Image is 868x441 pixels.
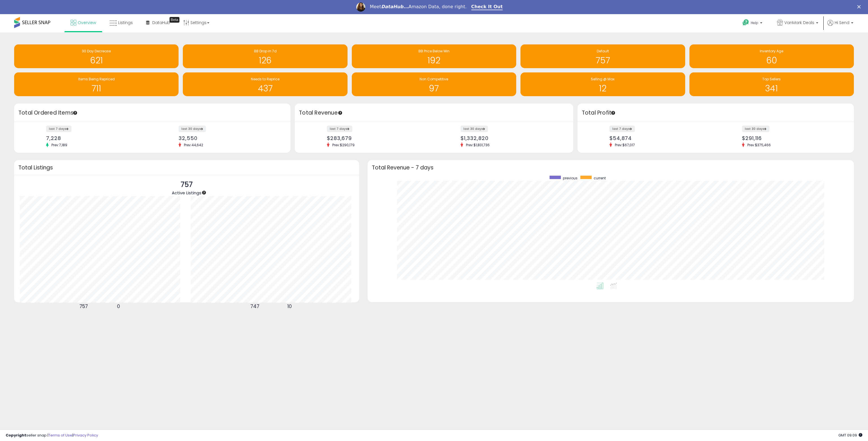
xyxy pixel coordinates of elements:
span: Prev: 44,642 [181,143,206,147]
a: BB Price Below Min 192 [352,44,516,68]
span: Hi Send [835,20,849,25]
span: Items Being Repriced [78,77,115,81]
i: Get Help [742,19,749,26]
h1: 437 [186,84,344,93]
span: DataHub [152,20,170,25]
p: 757 [172,179,201,190]
a: Needs to Reprice 437 [183,72,347,96]
span: Prev: $290,179 [329,143,357,147]
div: Tooltip anchor [73,110,78,115]
div: Tooltip anchor [611,110,616,115]
a: 30 Day Decrease 621 [14,44,179,68]
span: Help [751,20,758,25]
a: Items Being Repriced 711 [14,72,179,96]
span: Inventory Age [760,49,783,53]
a: VanMark Deals [773,14,823,33]
div: Tooltip anchor [170,17,179,23]
span: Prev: $375,466 [745,143,774,147]
div: 7,228 [46,135,148,141]
h3: Total Ordered Items [18,109,286,117]
div: Close [857,5,863,8]
a: Top Sellers 341 [689,72,854,96]
b: 747 [250,303,259,310]
span: Needs to Reprice [251,77,279,81]
span: VanMark Deals [784,20,814,25]
h1: 621 [17,56,176,65]
div: $54,874 [609,135,711,141]
span: Prev: $1,831,736 [463,143,492,147]
a: Settings [179,14,214,31]
span: Default [597,49,609,53]
label: last 30 days [461,126,488,132]
span: Listings [118,20,133,25]
h1: 341 [692,84,851,93]
h1: 97 [355,84,513,93]
h1: 192 [355,56,513,65]
a: Check It Out [471,4,503,10]
h1: 711 [17,84,176,93]
label: last 30 days [742,126,769,132]
h1: 757 [523,56,682,65]
span: Overview [78,20,96,25]
span: Top Sellers [762,77,781,81]
img: Profile image for Georgie [356,3,365,12]
label: last 7 days [46,126,71,132]
a: Inventory Age 60 [689,44,854,68]
h3: Total Revenue [299,109,569,117]
span: BB Drop in 7d [254,49,277,53]
div: $291,116 [742,135,844,141]
a: Hi Send [827,20,853,33]
span: BB Price Below Min [418,49,450,53]
span: previous [563,176,578,180]
div: Meet Amazon Data, done right. [370,4,467,10]
a: Overview [66,14,100,31]
b: 757 [79,303,88,310]
div: Tooltip anchor [201,190,207,195]
b: 10 [287,303,292,310]
b: 0 [117,303,120,310]
div: Tooltip anchor [338,110,343,115]
span: Active Listings [172,190,201,196]
span: 30 Day Decrease [82,49,111,53]
h1: 60 [692,56,851,65]
h1: 126 [186,56,344,65]
label: last 7 days [609,126,635,132]
span: Non Competitive [420,77,448,81]
i: DataHub... [381,4,409,9]
div: $1,332,820 [461,135,563,141]
div: $283,679 [327,135,430,141]
h3: Total Listings [18,165,355,170]
a: BB Drop in 7d 126 [183,44,347,68]
h1: 12 [523,84,682,93]
h3: Total Profit [582,109,850,117]
label: last 7 days [327,126,352,132]
a: Non Competitive 97 [352,72,516,96]
span: Prev: $67,017 [612,143,638,147]
a: Help [738,15,768,32]
span: Prev: 7,189 [49,143,70,147]
span: current [594,176,606,180]
a: DataHub [142,14,174,31]
label: last 30 days [179,126,206,132]
a: Default 757 [520,44,685,68]
a: Selling @ Max 12 [520,72,685,96]
div: 32,550 [179,135,281,141]
a: Listings [105,14,137,31]
h3: Total Revenue - 7 days [372,165,850,170]
span: Selling @ Max [591,77,615,81]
